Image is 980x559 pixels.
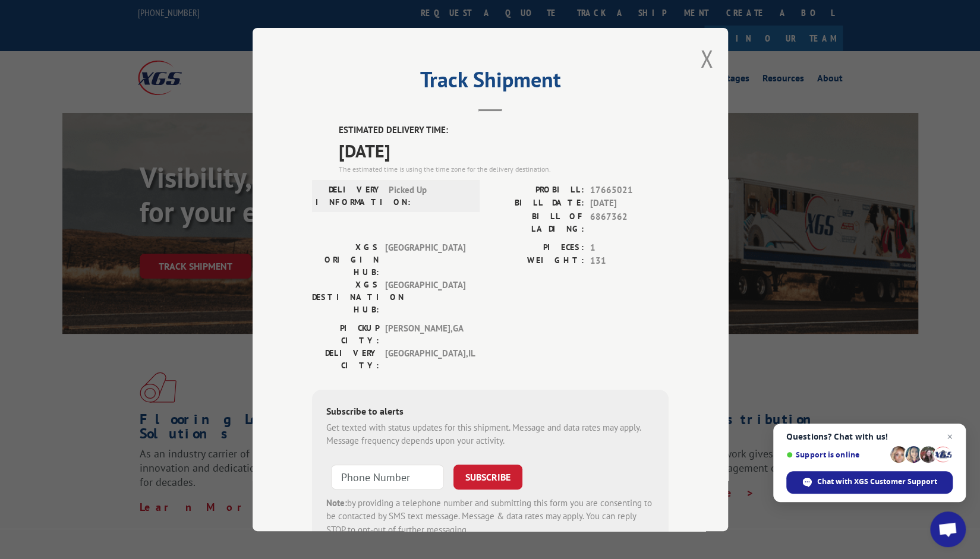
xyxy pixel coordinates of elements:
[490,197,584,210] label: BILL DATE:
[385,279,465,316] span: [GEOGRAPHIC_DATA]
[326,421,654,448] div: Get texted with status updates for this shipment. Message and data rates may apply. Message frequ...
[312,322,379,347] label: PICKUP CITY:
[490,184,584,197] label: PROBILL:
[590,197,669,210] span: [DATE]
[312,279,379,316] label: XGS DESTINATION HUB:
[943,429,957,444] span: Close chat
[590,210,669,235] span: 6867362
[339,137,669,164] span: [DATE]
[786,432,953,441] span: Questions? Chat with us!
[339,124,669,137] label: ESTIMATED DELIVERY TIME:
[490,241,584,255] label: PIECES:
[312,71,669,94] h2: Track Shipment
[930,511,966,547] div: Open chat
[385,322,465,347] span: [PERSON_NAME] , GA
[490,210,584,235] label: BILL OF LADING:
[326,497,654,537] div: by providing a telephone number and submitting this form you are consenting to be contacted by SM...
[316,184,383,209] label: DELIVERY INFORMATION:
[339,164,669,175] div: The estimated time is using the time zone for the delivery destination.
[326,404,654,421] div: Subscribe to alerts
[700,43,713,74] button: Close modal
[786,450,886,459] span: Support is online
[326,497,347,509] strong: Note:
[331,465,444,489] input: Phone Number
[385,241,465,279] span: [GEOGRAPHIC_DATA]
[312,241,379,279] label: XGS ORIGIN HUB:
[590,241,669,255] span: 1
[817,476,937,487] span: Chat with XGS Customer Support
[385,347,465,372] span: [GEOGRAPHIC_DATA] , IL
[453,465,522,489] button: SUBSCRIBE
[312,347,379,372] label: DELIVERY CITY:
[490,254,584,268] label: WEIGHT:
[590,254,669,268] span: 131
[389,184,469,209] span: Picked Up
[590,184,669,197] span: 17665021
[786,471,953,494] div: Chat with XGS Customer Support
